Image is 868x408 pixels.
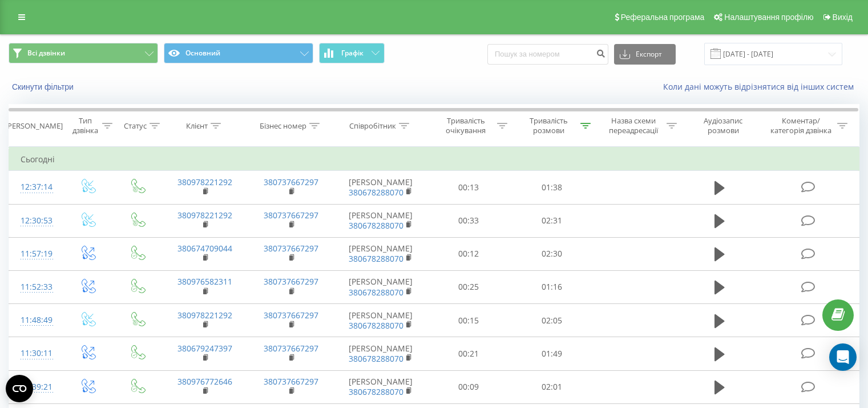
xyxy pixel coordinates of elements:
[427,304,510,337] td: 00:15
[334,204,427,237] td: [PERSON_NAME]
[349,220,403,231] a: 380678288070
[510,304,593,337] td: 02:05
[260,121,306,131] div: Бізнес номер
[334,237,427,270] td: [PERSON_NAME]
[177,376,232,387] a: 380976772646
[510,337,593,370] td: 01:49
[349,253,403,264] a: 380678288070
[264,210,318,221] a: 380737667297
[349,386,403,397] a: 380678288070
[264,310,318,321] a: 380737667297
[21,276,51,298] div: 11:52:33
[604,116,664,135] div: Назва схеми переадресації
[349,353,403,364] a: 380678288070
[427,204,510,237] td: 00:33
[177,310,232,321] a: 380978221292
[510,171,593,204] td: 01:38
[621,13,705,22] span: Реферальна програма
[334,370,427,403] td: [PERSON_NAME]
[334,304,427,337] td: [PERSON_NAME]
[177,210,232,221] a: 380978221292
[186,121,208,131] div: Клієнт
[21,210,51,232] div: 12:30:53
[690,116,757,135] div: Аудіозапис розмови
[334,270,427,303] td: [PERSON_NAME]
[177,177,232,187] a: 380978221292
[349,287,403,298] a: 380678288070
[829,343,857,371] div: Open Intercom Messenger
[264,276,318,287] a: 380737667297
[6,375,33,402] button: Open CMP widget
[614,44,676,65] button: Експорт
[21,376,51,398] div: 10:39:21
[510,270,593,303] td: 01:16
[427,370,510,403] td: 00:09
[334,337,427,370] td: [PERSON_NAME]
[319,43,385,63] button: Графік
[264,376,318,387] a: 380737667297
[427,171,510,204] td: 00:13
[264,243,318,254] a: 380737667297
[510,370,593,403] td: 02:01
[438,116,495,135] div: Тривалість очікування
[487,44,608,65] input: Пошук за номером
[510,237,593,270] td: 02:30
[341,49,364,57] span: Графік
[520,116,578,135] div: Тривалість розмови
[724,13,813,22] span: Налаштування профілю
[124,121,147,131] div: Статус
[264,343,318,354] a: 380737667297
[349,121,396,131] div: Співробітник
[510,204,593,237] td: 02:31
[768,116,834,135] div: Коментар/категорія дзвінка
[21,309,51,331] div: 11:48:49
[264,177,318,187] a: 380737667297
[9,43,158,63] button: Всі дзвінки
[72,116,99,135] div: Тип дзвінка
[21,243,51,265] div: 11:57:19
[9,148,859,171] td: Сьогодні
[27,49,65,58] span: Всі дзвінки
[21,176,51,198] div: 12:37:14
[427,237,510,270] td: 00:12
[177,276,232,287] a: 380976582311
[833,13,853,22] span: Вихід
[177,243,232,254] a: 380674709044
[349,187,403,198] a: 380678288070
[427,337,510,370] td: 00:21
[164,43,313,63] button: Основний
[9,82,79,92] button: Скинути фільтри
[177,343,232,354] a: 380679247397
[427,270,510,303] td: 00:25
[21,342,51,365] div: 11:30:11
[349,320,403,331] a: 380678288070
[5,121,63,131] div: [PERSON_NAME]
[663,81,859,92] a: Коли дані можуть відрізнятися вiд інших систем
[334,171,427,204] td: [PERSON_NAME]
